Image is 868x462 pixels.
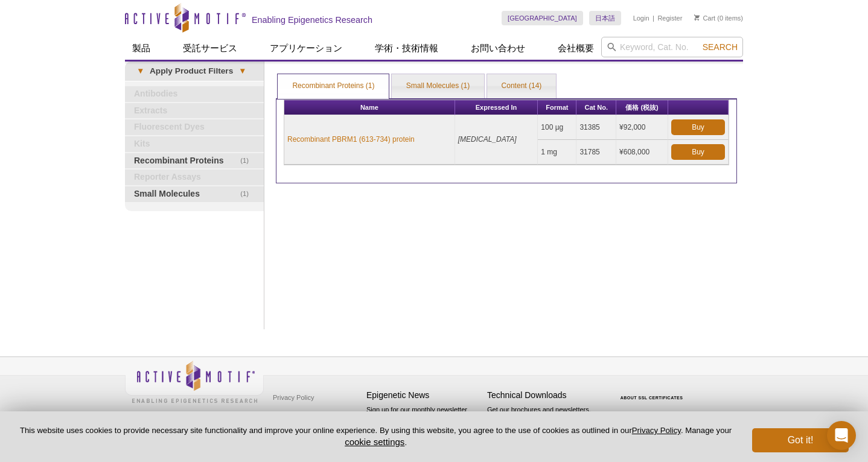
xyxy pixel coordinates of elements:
[368,37,445,60] a: 学術・技術情報
[270,388,317,407] a: Privacy Policy
[240,186,255,202] span: (1)
[176,37,244,60] a: 受託サービス
[487,405,602,435] p: Get our brochures and newsletters, or request them by mail.
[284,100,455,115] th: Name
[703,42,738,52] span: Search
[576,140,616,165] td: 31785
[694,14,715,22] a: Cart
[699,42,741,52] button: Search
[616,100,668,115] th: 価格 (税抜)
[608,378,698,405] table: Click to Verify - This site chose Symantec SSL for secure e-commerce and confidential communicati...
[487,74,557,98] a: Content (14)
[538,140,576,165] td: 1 mg
[278,74,389,98] a: Recombinant Proteins (1)
[125,357,264,406] img: Active Motif,
[827,421,856,450] div: Open Intercom Messenger
[538,100,576,115] th: Format
[125,103,264,119] a: Extracts
[550,37,601,60] a: 会社概要
[19,425,732,448] p: This website uses cookies to provide necessary site functionality and improve your online experie...
[621,396,683,400] a: ABOUT SSL CERTIFICATES
[633,14,649,22] a: Login
[632,426,681,435] a: Privacy Policy
[671,144,725,160] a: Buy
[125,62,264,81] a: ▾Apply Product Filters▾
[233,66,252,77] span: ▾
[252,14,372,25] h2: Enabling Epigenetics Research
[671,119,725,135] a: Buy
[752,428,849,452] button: Got it!
[125,119,264,135] a: Fluorescent Dyes
[502,11,583,25] a: [GEOGRAPHIC_DATA]
[263,37,349,60] a: アプリケーション
[455,100,538,115] th: Expressed In
[131,66,150,77] span: ▾
[240,153,255,169] span: (1)
[125,153,264,169] a: (1)Recombinant Proteins
[464,37,532,60] a: お問い合わせ
[125,37,158,60] a: 製品
[657,14,682,22] a: Register
[270,407,333,425] a: Terms & Conditions
[125,136,264,152] a: Kits
[125,169,264,185] a: Reporter Assays
[125,86,264,102] a: Antibodies
[392,74,484,98] a: Small Molecules (1)
[616,115,668,140] td: ¥92,000
[601,37,743,57] input: Keyword, Cat. No.
[538,115,576,140] td: 100 µg
[487,390,602,400] h4: Technical Downloads
[589,11,621,25] a: 日本語
[616,140,668,165] td: ¥608,000
[576,100,616,115] th: Cat No.
[366,390,481,400] h4: Epigenetic News
[694,14,700,21] img: Your Cart
[287,134,415,145] a: Recombinant PBRM1 (613-734) protein
[125,186,264,202] a: (1)Small Molecules
[366,405,481,446] p: Sign up for our monthly newsletter highlighting recent publications in the field of epigenetics.
[576,115,616,140] td: 31385
[694,11,743,25] li: (0 items)
[345,437,404,447] button: cookie settings
[458,135,517,144] i: [MEDICAL_DATA]
[653,11,654,25] li: |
